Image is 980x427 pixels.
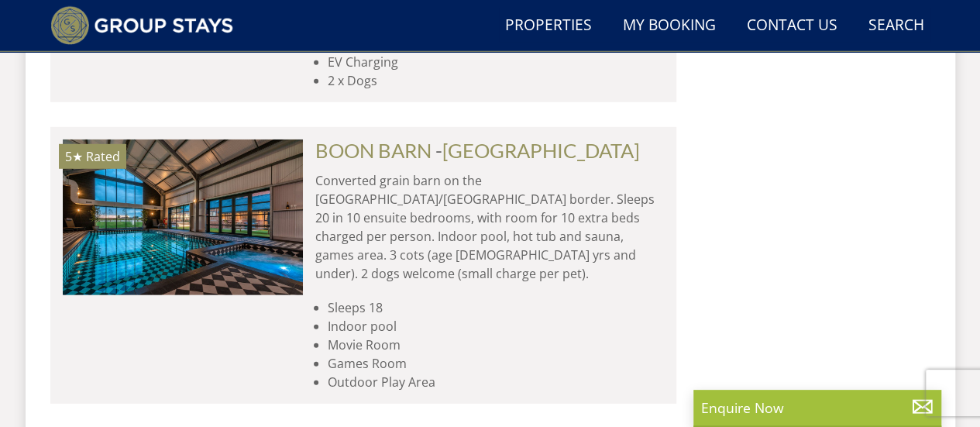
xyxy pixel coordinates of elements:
[617,9,722,43] a: My Booking
[328,71,664,90] li: 2 x Dogs
[63,139,303,294] a: 5★ Rated
[862,9,930,43] a: Search
[442,139,640,162] a: [GEOGRAPHIC_DATA]
[741,9,844,43] a: Contact Us
[315,171,664,283] p: Converted grain barn on the [GEOGRAPHIC_DATA]/[GEOGRAPHIC_DATA] border. Sleeps 20 in 10 ensuite b...
[435,139,640,162] span: -
[499,9,598,43] a: Properties
[328,53,664,71] li: EV Charging
[328,336,664,354] li: Movie Room
[315,139,432,162] a: BOON BARN
[50,6,234,45] img: Group Stays
[65,148,83,165] span: BOON BARN has a 5 star rating under the Quality in Tourism Scheme
[701,398,934,418] p: Enquire Now
[328,373,664,391] li: Outdoor Play Area
[63,139,303,294] img: boon-barn-wiltshire-holiday-home-accomodation-sleeping-17.original.jpg
[328,298,664,317] li: Sleeps 18
[86,148,120,165] span: Rated
[328,317,664,336] li: Indoor pool
[328,354,664,373] li: Games Room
